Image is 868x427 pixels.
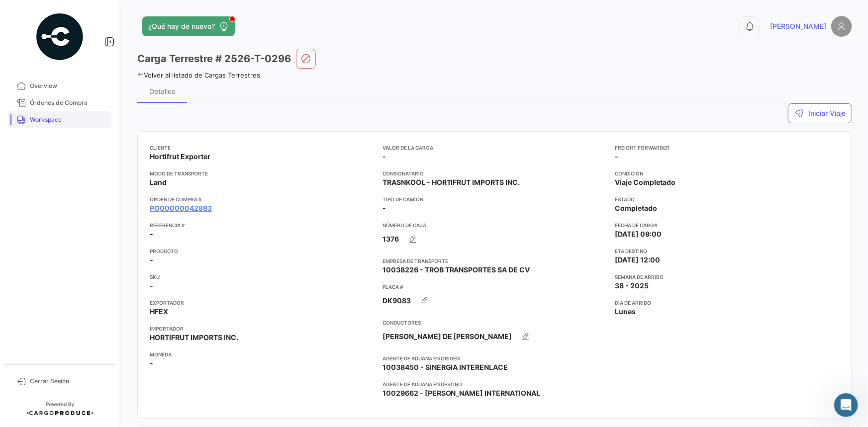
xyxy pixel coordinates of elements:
div: Jose dice… [8,39,191,78]
span: Cerrar Sesión [30,377,107,386]
div: Las respuestas te llegarán aquí y por correo electrónico:✉️[PERSON_NAME][EMAIL_ADDRESS][PERSON_NA... [8,78,163,163]
app-card-info-title: Moneda [150,350,375,358]
span: Workspace [30,115,107,124]
a: Workspace [8,111,111,128]
span: [DATE] 09:00 [615,229,662,239]
span: - [383,152,386,162]
b: Andrielle [55,204,86,211]
div: Jose dice… [8,171,191,201]
app-card-info-title: Fecha de carga [615,221,840,229]
span: Órdenes de Compra [30,98,107,107]
span: Completado [615,203,657,213]
span: DK9083 [383,296,411,306]
div: Andrielle dice… [8,201,191,224]
div: [PERSON_NAME] [125,177,183,187]
button: Inicio [156,4,175,23]
iframe: Intercom live chat [834,393,858,417]
span: Viaje Completado [615,177,675,187]
div: Buenos [PERSON_NAME], un gusto saludarte [8,224,163,255]
app-card-info-title: ETA Destino [615,247,840,255]
button: Start recording [63,326,71,334]
img: Profile image for Operator [28,5,44,21]
span: HORTIFRUT IMPORTS INC. [150,333,238,342]
span: HFEX [150,307,168,317]
span: - [150,255,153,265]
div: Andrielle dice… [8,256,191,279]
app-card-info-title: Modo de Transporte [150,170,375,177]
app-card-info-title: Empresa de Transporte [383,257,607,265]
app-card-info-title: Orden de Compra # [150,195,375,203]
span: 1376 [383,234,399,244]
span: - [150,229,153,239]
div: Si, claro [8,256,52,278]
div: joined the conversation [55,203,157,212]
span: - [615,152,618,162]
div: buen dia me apoya a dar de alta operador [44,45,183,64]
button: Selector de gif [31,326,39,334]
img: powered-by.png [35,12,85,62]
button: Enviar un mensaje… [171,322,187,338]
div: Andrielle dice… [8,224,191,256]
button: ¿Qué hay de nuevo? [142,16,235,36]
span: [DATE] 12:00 [615,255,660,265]
app-card-info-title: Exportador [150,299,375,307]
b: [PERSON_NAME][EMAIL_ADDRESS][PERSON_NAME][DOMAIN_NAME] [16,104,151,131]
a: Órdenes de Compra [8,94,111,111]
div: Andrielle • Hace 2h [16,302,75,308]
div: [PERSON_NAME] [117,171,191,193]
app-card-info-title: Día de Arribo [615,299,840,307]
div: Operador agregado [16,285,84,295]
span: 10038450 - SINERGIA INTERENLACE [383,362,508,372]
app-card-info-title: Condición [615,170,840,177]
button: Adjuntar un archivo [47,326,55,334]
app-card-info-title: Consignatario [383,170,607,177]
div: buen dia me apoya a dar de alta operador [36,39,191,70]
img: placeholder-user.png [831,16,852,37]
span: Lunes [615,307,636,317]
b: menos de 1 hora [24,148,90,156]
div: Operator dice… [8,78,191,171]
div: Operador agregadoAndrielle • Hace 2h [8,279,92,301]
app-card-info-title: Número de Caja [383,221,607,229]
app-card-info-title: Producto [150,247,375,255]
a: Overview [8,78,111,94]
span: ¿Qué hay de nuevo? [148,21,215,31]
app-card-info-title: Importador [150,325,375,333]
span: - [150,358,153,368]
h1: Operator [48,9,84,17]
span: TRASNKOOL - HORTIFRUT IMPORTS INC. [383,177,520,187]
span: [PERSON_NAME] [770,21,826,31]
button: go back [6,4,25,23]
app-card-info-title: Placa # [383,283,607,291]
span: - [383,203,386,213]
div: Profile image for Andrielle [42,202,52,212]
span: [PERSON_NAME] DE [PERSON_NAME] [383,332,512,342]
app-card-info-title: Freight Forwarder [615,144,840,152]
app-card-info-title: Cliente [150,144,375,152]
div: Buenos [PERSON_NAME], un gusto saludarte [16,230,155,249]
div: Si, claro [16,262,44,272]
a: Volver al listado de Cargas Terrestres [137,71,260,79]
div: Las respuestas te llegarán aquí y por correo electrónico: ✉️ [16,84,155,133]
button: Selector de emoji [15,326,23,334]
div: Detalles [149,87,175,95]
span: Hortifrut Exporter [150,152,210,162]
app-card-info-title: SKU [150,273,375,281]
app-card-info-title: Tipo de Camión [383,195,607,203]
span: Overview [30,82,107,90]
app-card-info-title: Agente de Aduana en Origen [383,354,607,362]
button: Iniciar Viaje [788,103,852,123]
span: 10029662 - [PERSON_NAME] INTERNATIONAL [383,388,541,398]
span: Land [150,177,167,187]
div: Nuestro tiempo de respuesta habitual 🕒 [16,138,155,157]
app-card-info-title: Semana de Arribo [615,273,840,281]
span: 10038226 - TROB TRANSPORTES SA DE CV [383,265,530,275]
div: Andrielle dice… [8,279,191,323]
app-card-info-title: Estado [615,195,840,203]
app-card-info-title: Conductores [383,319,607,327]
div: Cerrar [175,4,193,22]
a: PO00000042883 [150,203,212,213]
app-card-info-title: Valor de la Carga [383,144,607,152]
span: 38 - 2025 [615,281,649,291]
h3: Carga Terrestre # 2526-T-0296 [137,52,291,66]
